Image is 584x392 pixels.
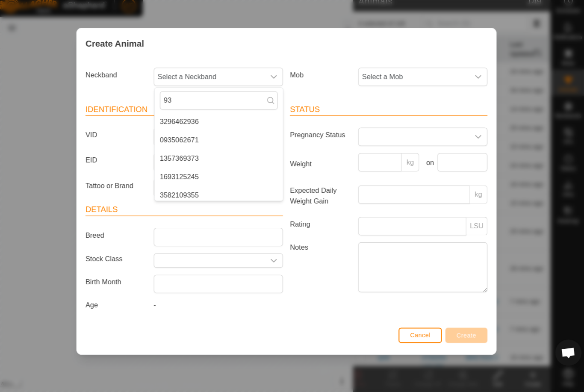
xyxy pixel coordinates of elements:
[471,76,488,93] div: dropdown trigger
[163,120,289,137] li: 3296462936
[292,75,359,90] label: Mob
[401,329,444,344] button: Cancel
[92,134,159,148] label: VID
[163,138,289,155] li: 0935062671
[471,134,488,151] div: dropdown trigger
[168,159,206,169] span: 1357369373
[163,76,271,93] span: Select a Neckband
[468,221,488,239] p-inputgroup-addon: LSU
[292,246,359,294] label: Notes
[292,190,359,211] label: Expected Daily Weight Gain
[425,163,436,173] label: on
[292,221,359,236] label: Rating
[295,110,488,122] header: Status
[162,304,165,311] span: -
[163,120,289,334] ul: Option List
[363,76,471,93] span: Select a Mob
[92,183,159,198] label: Tattoo or Brand
[271,257,288,270] div: dropdown trigger
[92,256,159,267] label: Stock Class
[271,76,288,93] div: dropdown trigger
[404,159,422,177] p-inputgroup-addon: kg
[92,159,159,173] label: EID
[96,110,289,122] header: Identification
[168,195,206,205] span: 3582109355
[292,159,359,180] label: Weight
[555,341,580,366] div: Open chat
[471,190,488,208] p-inputgroup-addon: kg
[163,156,289,173] li: 1357369373
[168,123,206,133] span: 3296462936
[96,208,289,220] header: Details
[92,302,159,312] label: Age
[163,174,289,191] li: 1693125245
[96,45,153,58] span: Create Animal
[447,329,488,344] button: Create
[292,134,359,148] label: Pregnancy Status
[163,192,289,209] li: 3582109355
[168,177,206,187] span: 1693125245
[413,333,433,340] span: Cancel
[92,277,159,292] label: Birth Month
[92,232,159,246] label: Breed
[92,75,159,90] label: Neckband
[168,141,206,151] span: 0935062671
[458,333,478,340] span: Create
